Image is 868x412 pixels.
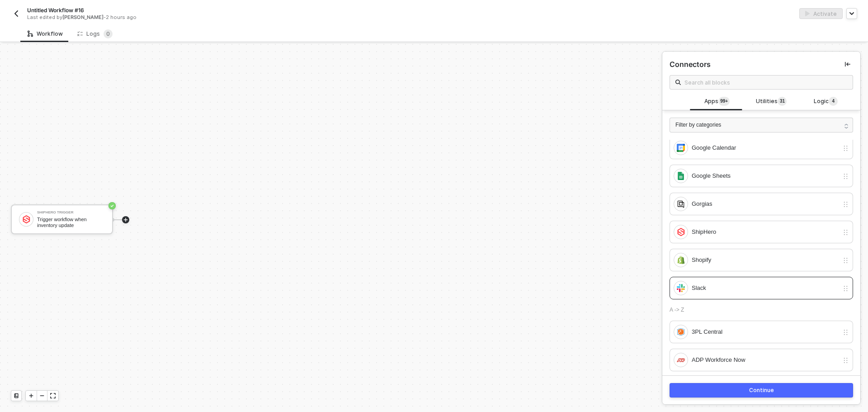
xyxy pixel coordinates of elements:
img: drag [842,145,849,152]
div: Last edited by - 2 hours ago [27,14,413,21]
div: Continue [749,387,774,394]
img: integration-icon [677,228,685,236]
sup: 176 [718,97,730,106]
span: icon-play [123,217,128,223]
img: integration-icon [677,200,685,208]
div: 3PL Central [692,327,839,337]
img: integration-icon [677,144,685,152]
span: Utilities [756,97,787,107]
img: integration-icon [677,256,685,264]
button: back [11,8,22,19]
div: A -> Z [670,307,853,313]
div: Logs [77,29,113,38]
img: icon [22,215,30,223]
img: integration-icon [677,172,685,180]
div: Gorgias [692,199,839,209]
sup: 31 [778,97,787,106]
button: activateActivate [799,8,843,19]
span: 1 [782,98,785,105]
img: drag [842,257,849,264]
img: back [13,10,20,17]
div: ADP Workforce Now [692,355,839,365]
span: 3 [780,98,783,105]
div: Connectors [670,60,711,69]
div: ShipHero [692,227,839,237]
span: icon-play [28,393,34,398]
img: integration-icon [677,284,685,292]
img: search [675,80,681,85]
sup: 0 [104,29,113,38]
div: ShipHero Trigger [37,211,105,214]
img: integration-icon [677,356,685,364]
img: integration-icon [677,328,685,336]
img: drag [842,357,849,364]
input: Search all blocks [684,77,847,87]
sup: 4 [829,97,838,106]
span: Apps [704,97,730,107]
span: Logic [814,97,838,107]
span: icon-minus [39,393,45,398]
div: Workflow [28,30,63,38]
div: Trigger workflow when inventory update [37,217,105,228]
div: Slack [692,283,839,293]
span: icon-expand [50,393,56,398]
div: Google Sheets [692,171,839,181]
span: icon-success-page [108,202,116,209]
button: Continue [670,383,853,398]
span: [PERSON_NAME] [62,14,104,20]
span: 4 [832,98,835,105]
div: Shopify [692,255,839,265]
img: drag [842,201,849,208]
div: Google Calendar [692,143,839,153]
img: drag [842,229,849,236]
img: drag [842,285,849,292]
span: icon-collapse-left [845,62,850,67]
span: Filter by categories [675,121,721,129]
span: Untitled Workflow #16 [27,6,84,14]
img: drag [842,173,849,180]
img: drag [842,329,849,336]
